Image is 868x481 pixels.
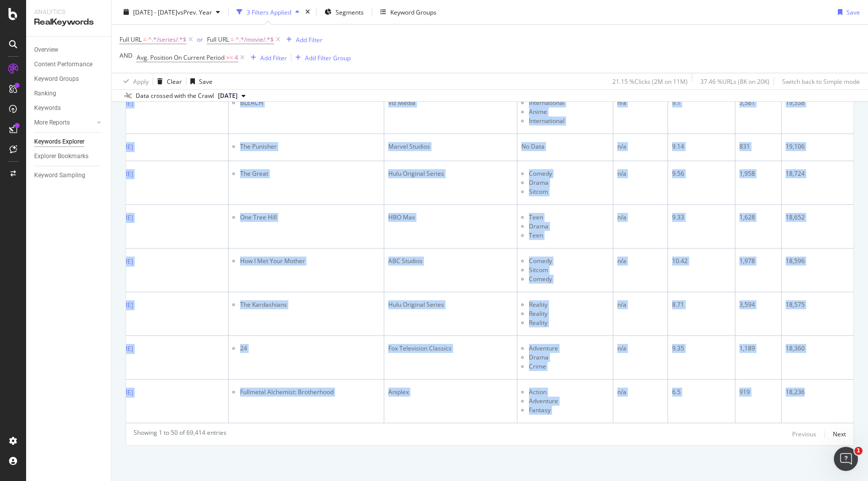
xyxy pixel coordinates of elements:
[782,77,860,85] div: Switch back to Simple mode
[792,430,816,438] div: Previous
[34,117,94,128] a: More Reports
[786,344,849,353] div: 18,360
[672,169,731,178] div: 9.56
[786,388,849,397] div: 18,236
[197,35,203,44] button: or
[218,91,238,100] span: 2025 Jul. 26th
[376,4,441,20] button: Keyword Groups
[786,300,849,309] div: 18,575
[672,388,731,397] div: 6.5
[529,178,609,187] li: Drama
[700,77,770,85] div: 37.46 % URLs ( 8K on 20K )
[834,447,858,471] iframe: Intercom live chat
[617,213,664,222] div: n/a
[34,88,56,99] div: Ranking
[739,300,777,309] div: 3,594
[303,7,312,17] div: times
[235,51,238,65] span: 4
[34,137,84,147] div: Keywords Explorer
[240,300,380,309] li: The Kardashians
[247,8,291,16] div: 3 Filters Applied
[240,169,380,178] li: The Great
[226,53,233,62] span: >=
[120,51,133,60] div: AND
[617,257,664,266] div: n/a
[529,275,609,284] li: Comedy
[529,344,609,353] li: Adventure
[134,428,227,440] div: Showing 1 to 50 of 69,414 entries
[529,318,609,327] li: Reality
[199,77,212,85] div: Save
[236,33,274,47] span: ^.*/movie/.*$
[291,52,351,64] button: Add Filter Group
[739,213,777,222] div: 1,628
[136,91,214,100] div: Data crossed with the Crawl
[529,257,609,266] li: Comedy
[231,35,234,44] span: =
[233,4,303,20] button: 3 Filters Applied
[778,73,860,89] button: Switch back to Simple mode
[34,74,104,84] a: Keyword Groups
[672,142,731,151] div: 9.14
[529,213,609,222] li: Teen
[207,35,229,44] span: Full URL
[529,353,609,362] li: Drama
[529,388,609,397] li: Action
[240,213,380,222] li: One Tree Hill
[34,137,104,147] a: Keywords Explorer
[34,59,104,70] a: Content Performance
[529,222,609,231] li: Drama
[34,74,79,84] div: Keyword Groups
[617,142,664,151] div: n/a
[388,213,513,222] div: HBO Max
[336,8,364,16] span: Segments
[388,344,513,353] div: Fox Television Classics
[854,447,862,455] span: 1
[296,35,322,44] div: Add Filter
[617,300,664,309] div: n/a
[529,406,609,415] li: Fantasy
[240,257,380,266] li: How I Met Your Mother
[305,53,351,62] div: Add Filter Group
[739,169,777,178] div: 1,958
[529,397,609,406] li: Adventure
[167,77,182,85] div: Clear
[388,169,513,178] div: Hulu Original Series
[786,98,849,107] div: 19,538
[739,344,777,353] div: 1,189
[240,344,380,353] li: 24
[834,4,860,20] button: Save
[672,300,731,309] div: 8.71
[320,4,368,20] button: Segments
[529,187,609,196] li: Sitcom
[529,300,609,309] li: Reality
[214,90,250,102] button: [DATE]
[529,362,609,371] li: Crime
[34,17,103,28] div: RealKeywords
[529,169,609,178] li: Comedy
[34,8,103,17] div: Analytics
[792,428,816,440] button: Previous
[34,103,61,113] div: Keywords
[186,73,212,89] button: Save
[521,142,609,151] div: No Data
[388,142,513,151] div: Marvel Studios
[739,142,777,151] div: 831
[282,34,322,46] button: Add Filter
[846,8,860,16] div: Save
[240,142,380,151] li: The Punisher
[34,103,104,113] a: Keywords
[133,8,177,16] span: [DATE] - [DATE]
[120,4,224,20] button: [DATE] - [DATE]vsPrev. Year
[34,117,70,128] div: More Reports
[148,33,186,47] span: ^.*/series/.*$
[153,73,182,89] button: Clear
[529,266,609,275] li: Sitcom
[34,88,104,99] a: Ranking
[529,309,609,318] li: Reality
[739,388,777,397] div: 919
[34,59,92,70] div: Content Performance
[34,45,104,55] a: Overview
[833,430,846,438] div: Next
